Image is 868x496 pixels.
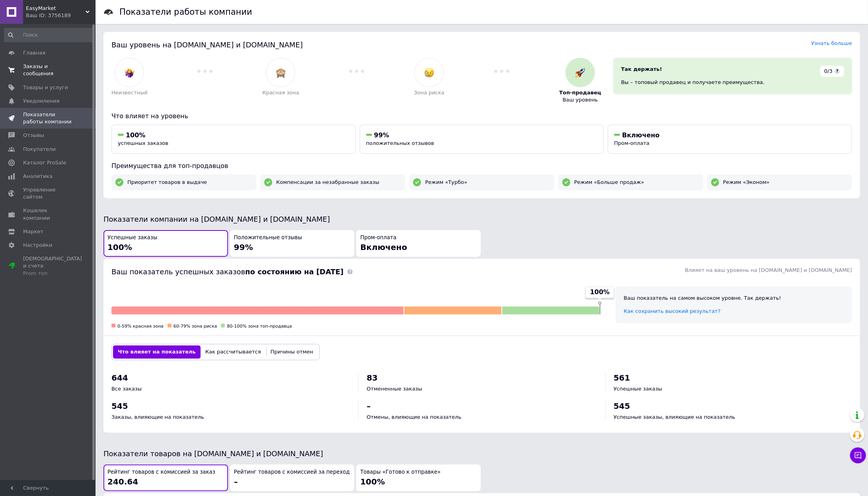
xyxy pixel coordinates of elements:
[111,89,148,96] span: Неизвестный
[113,346,201,358] button: Что влияет на показатель
[266,346,318,358] button: Причины отмен
[360,125,604,154] button: 99%положительных отзывов
[127,179,207,186] span: Приоритет товаров в выдаче
[367,401,371,411] span: –
[111,112,188,120] span: Что влияет на уровень
[366,140,434,146] span: положительных отзывов
[590,288,610,297] span: 100%
[621,66,662,72] span: Так держать!
[621,79,844,86] div: Вы – топовый продавец и получаете преимущества.
[356,465,481,491] button: Товары «Готово к отправке»100%
[367,414,461,420] span: Отмены, влияющие на показатель
[575,68,585,78] img: :rocket:
[850,447,866,463] button: Чат с покупателем
[723,179,770,186] span: Режим «Эконом»
[614,414,735,420] span: Успешные заказы, влияющие на показатель
[111,373,128,383] span: 644
[367,386,422,392] span: Отмененные заказы
[811,40,852,46] a: Узнать больше
[614,373,630,383] span: 561
[111,401,128,411] span: 545
[276,68,286,78] img: :see_no_evil:
[622,131,659,139] span: Включено
[111,386,142,392] span: Все заказы
[126,131,145,139] span: 100%
[624,308,720,314] a: Как сохранить высокий результат?
[360,234,396,242] span: Пром-оплата
[227,324,292,329] span: 80-100% зона топ-продавца
[624,295,844,302] div: Ваш показатель на самом высоком уровне. Так держать!
[614,140,650,146] span: Пром-оплата
[356,230,481,257] button: Пром-оплатаВключено
[23,132,44,139] span: Отзывы
[820,66,844,77] div: 0/3
[103,215,330,223] span: Показатели компании на [DOMAIN_NAME] и [DOMAIN_NAME]
[111,414,204,420] span: Заказы, влияющие на показатель
[835,68,840,74] span: ?
[119,7,252,17] h1: Показатели работы компании
[559,89,601,96] span: Топ-продавец
[103,230,228,257] button: Успешные заказы100%
[23,49,45,57] span: Главная
[276,179,379,186] span: Компенсации за незабранные заказы
[360,477,385,486] span: 100%
[234,477,238,486] span: –
[230,230,355,257] button: Положительные отзывы99%
[4,28,94,42] input: Поиск
[614,401,630,411] span: 545
[262,89,299,96] span: Красная зона
[23,270,82,277] div: Prom топ
[26,12,96,19] div: Ваш ID: 3756189
[608,125,852,154] button: ВключеноПром-оплата
[234,242,253,252] span: 99%
[23,228,43,235] span: Маркет
[563,96,598,103] span: Ваш уровень
[107,242,132,252] span: 100%
[574,179,644,186] span: Режим «Больше продаж»
[424,68,434,78] img: :disappointed_relieved:
[23,98,59,105] span: Уведомления
[26,5,86,12] span: EasyMarket
[360,242,407,252] span: Включено
[367,373,378,383] span: 83
[23,255,82,277] span: [DEMOGRAPHIC_DATA] и счета
[360,469,441,476] span: Товары «Готово к отправке»
[111,268,343,276] span: Ваш показатель успешных заказов
[117,324,164,329] span: 0-59% красная зона
[103,465,228,491] button: Рейтинг товаров с комиссией за заказ240.64
[111,162,228,170] span: Преимущества для топ-продавцов
[23,84,68,91] span: Товары и услуги
[425,179,467,186] span: Режим «Турбо»
[201,346,266,358] button: Как рассчитывается
[107,477,138,486] span: 240.64
[23,111,74,125] span: Показатели работы компании
[103,449,323,458] span: Показатели товаров на [DOMAIN_NAME] и [DOMAIN_NAME]
[23,63,74,77] span: Заказы и сообщения
[107,469,215,476] span: Рейтинг товаров с комиссией за заказ
[107,234,157,242] span: Успешные заказы
[118,140,168,146] span: успешных заказов
[234,234,302,242] span: Положительные отзывы
[234,469,350,476] span: Рейтинг товаров с комиссией за переход
[23,146,56,153] span: Покупатели
[614,386,662,392] span: Успешные заказы
[374,131,389,139] span: 99%
[174,324,217,329] span: 60-79% зона риска
[23,207,74,221] span: Кошелек компании
[414,89,445,96] span: Зона риска
[111,41,303,49] span: Ваш уровень на [DOMAIN_NAME] и [DOMAIN_NAME]
[685,267,852,273] span: Влияет на ваш уровень на [DOMAIN_NAME] и [DOMAIN_NAME]
[23,159,66,166] span: Каталог ProSale
[125,68,135,78] img: :woman-shrugging:
[23,186,74,201] span: Управление сайтом
[111,125,356,154] button: 100%успешных заказов
[23,173,53,180] span: Аналитика
[23,242,52,249] span: Настройки
[245,268,343,276] b: по состоянию на [DATE]
[230,465,355,491] button: Рейтинг товаров с комиссией за переход–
